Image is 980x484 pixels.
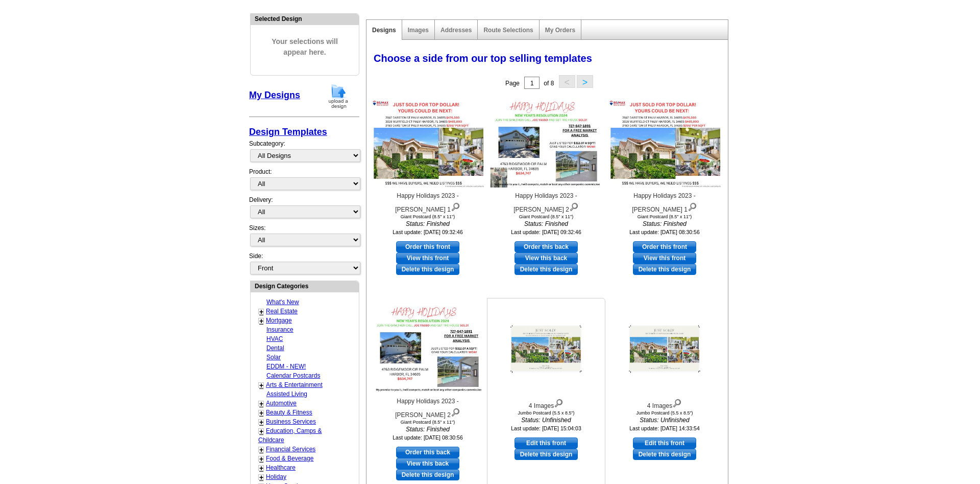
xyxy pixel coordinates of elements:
[372,27,396,34] a: Designs
[249,90,300,100] a: My Designs
[396,264,459,275] a: Delete this design
[372,306,484,393] img: Happy Holidays 2023 - Yasso 2
[608,416,721,425] i: Status: Unfinished
[490,397,602,410] div: 4 Images
[259,473,263,481] a: +
[249,127,327,137] a: Design Templates
[266,317,292,324] a: Mortgage
[259,464,263,472] a: +
[249,251,359,275] div: Side:
[372,425,484,434] i: Status: Finished
[629,326,700,373] img: 4 Images
[544,80,554,87] span: of 8
[510,326,582,373] img: 4 Images
[259,381,263,389] a: +
[554,397,563,408] img: view design details
[374,53,592,64] span: Choose a side from our top selling templates
[266,344,284,352] a: Dental
[259,409,263,417] a: +
[688,200,697,212] img: view design details
[266,372,320,379] a: Calendar Postcards
[451,200,460,212] img: view design details
[776,246,980,484] iframe: LiveChat chat widget
[372,214,484,219] div: Giant Postcard (8.5" x 11")
[629,425,700,431] small: Last update: [DATE] 14:33:54
[608,397,721,410] div: 4 Images
[266,354,281,361] a: Solar
[259,317,263,325] a: +
[266,455,313,462] a: Food & Beverage
[490,214,602,219] div: Giant Postcard (8.5" x 11")
[393,434,463,441] small: Last update: [DATE] 08:30:56
[514,241,578,252] a: use this design
[249,195,359,223] div: Delivery:
[372,397,484,420] div: Happy Holidays 2023 - [PERSON_NAME] 2
[249,167,359,195] div: Product:
[266,446,315,453] a: Financial Services
[483,27,533,34] a: Route Selections
[372,191,484,214] div: Happy Holidays 2023 - [PERSON_NAME] 1
[577,75,593,88] button: >
[259,400,263,408] a: +
[259,418,263,426] a: +
[633,437,696,449] a: use this design
[266,390,307,398] a: Assisted Living
[514,252,578,264] a: View this back
[266,363,306,370] a: EDDM - NEW!
[266,418,316,425] a: Business Services
[325,83,352,109] img: upload-design
[266,335,283,342] a: HVAC
[633,241,696,252] a: use this design
[629,229,700,235] small: Last update: [DATE] 08:30:56
[511,229,581,235] small: Last update: [DATE] 09:32:46
[259,427,263,435] a: +
[259,308,263,316] a: +
[608,219,721,228] i: Status: Finished
[490,410,602,416] div: Jumbo Postcard (5.5 x 8.5")
[633,449,696,460] a: Delete this design
[258,26,351,68] span: Your selections will appear here.
[258,427,322,444] a: Education, Camps & Childcare
[251,14,359,24] div: Selected Design
[490,416,602,425] i: Status: Unfinished
[266,381,323,388] a: Arts & Entertainment
[396,252,459,264] a: View this front
[451,406,460,417] img: view design details
[608,214,721,219] div: Giant Postcard (8.5" x 11")
[490,219,602,228] i: Status: Finished
[608,191,721,214] div: Happy Holidays 2023 - [PERSON_NAME] 1
[259,455,263,463] a: +
[266,464,296,471] a: Healthcare
[490,100,602,188] img: Happy Holidays 2023 - Yasso 2
[393,229,463,235] small: Last update: [DATE] 09:32:46
[266,326,293,333] a: Insurance
[514,437,578,449] a: use this design
[266,473,286,480] a: Holiday
[490,191,602,214] div: Happy Holidays 2023 - [PERSON_NAME] 2
[608,410,721,416] div: Jumbo Postcard (5.5 x 8.5")
[251,281,359,291] div: Design Categories
[396,447,459,458] a: use this design
[396,241,459,252] a: use this design
[505,80,520,87] span: Page
[396,469,459,480] a: Delete this design
[559,75,575,88] button: <
[633,252,696,264] a: View this front
[608,100,721,188] img: Happy Holidays 2023 - Yasso 1
[633,264,696,275] a: Delete this design
[514,449,578,460] a: Delete this design
[266,298,299,306] a: What's New
[372,100,484,188] img: Happy Holidays 2023 - Yasso 1
[672,397,682,408] img: view design details
[372,219,484,228] i: Status: Finished
[440,27,472,34] a: Addresses
[408,27,429,34] a: Images
[372,420,484,425] div: Giant Postcard (8.5" x 11")
[396,458,459,469] a: View this back
[249,223,359,251] div: Sizes:
[266,308,298,315] a: Real Estate
[266,400,297,407] a: Automotive
[569,200,579,212] img: view design details
[266,409,312,416] a: Beauty & Fitness
[259,446,263,454] a: +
